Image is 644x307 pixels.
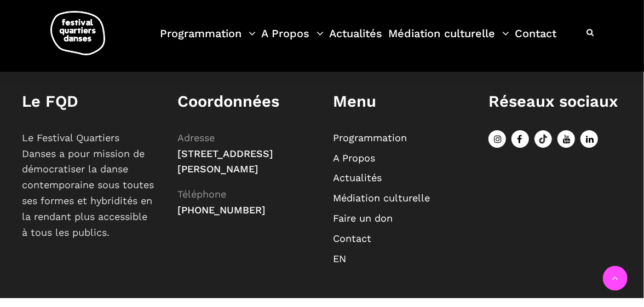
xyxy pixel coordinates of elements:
[333,132,407,143] a: Programmation
[177,132,215,143] span: Adresse
[160,24,256,56] a: Programmation
[177,204,266,216] span: [PHONE_NUMBER]
[177,188,226,200] span: Téléphone
[22,130,156,241] p: Le Festival Quartiers Danses a pour mission de démocratiser la danse contemporaine sous toutes se...
[333,253,346,264] a: EN
[50,11,105,55] img: logo-fqd-med
[333,233,371,244] a: Contact
[177,148,273,175] span: [STREET_ADDRESS][PERSON_NAME]
[22,92,156,111] h1: Le FQD
[333,192,430,204] a: Médiation culturelle
[333,152,375,164] a: A Propos
[333,172,382,183] a: Actualités
[515,24,556,56] a: Contact
[333,212,393,224] a: Faire un don
[488,92,622,111] h1: Réseaux sociaux
[177,92,311,111] h1: Coordonnées
[261,24,324,56] a: A Propos
[388,24,509,56] a: Médiation culturelle
[330,24,383,56] a: Actualités
[333,92,467,111] h1: Menu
